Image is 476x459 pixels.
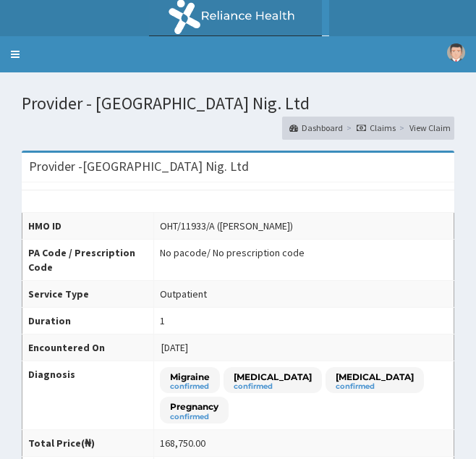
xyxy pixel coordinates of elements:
div: OHT/11933/A ([PERSON_NAME]) [160,219,293,233]
th: Diagnosis [22,361,154,430]
div: 1 [160,313,165,328]
small: confirmed [170,413,218,421]
p: Pregnancy [170,400,218,413]
p: Migraine [170,371,210,383]
small: confirmed [234,383,312,390]
a: Claims [357,122,396,134]
h3: Provider - [GEOGRAPHIC_DATA] Nig. Ltd [29,160,249,173]
p: [MEDICAL_DATA] [336,371,414,383]
div: 168,750.00 [160,436,205,450]
th: PA Code / Prescription Code [22,239,154,280]
small: confirmed [170,383,210,390]
img: User Image [447,43,465,62]
th: Encountered On [22,334,154,361]
th: Duration [22,307,154,334]
small: confirmed [336,383,414,390]
a: Dashboard [289,122,343,134]
a: View Claim [409,122,451,134]
p: [MEDICAL_DATA] [234,371,312,383]
th: Service Type [22,280,154,307]
div: Outpatient [160,287,207,301]
th: Total Price(₦) [22,430,154,457]
th: HMO ID [22,212,154,239]
div: No pacode / No prescription code [160,245,305,260]
h1: Provider - [GEOGRAPHIC_DATA] Nig. Ltd [22,94,454,113]
span: [DATE] [161,341,188,354]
